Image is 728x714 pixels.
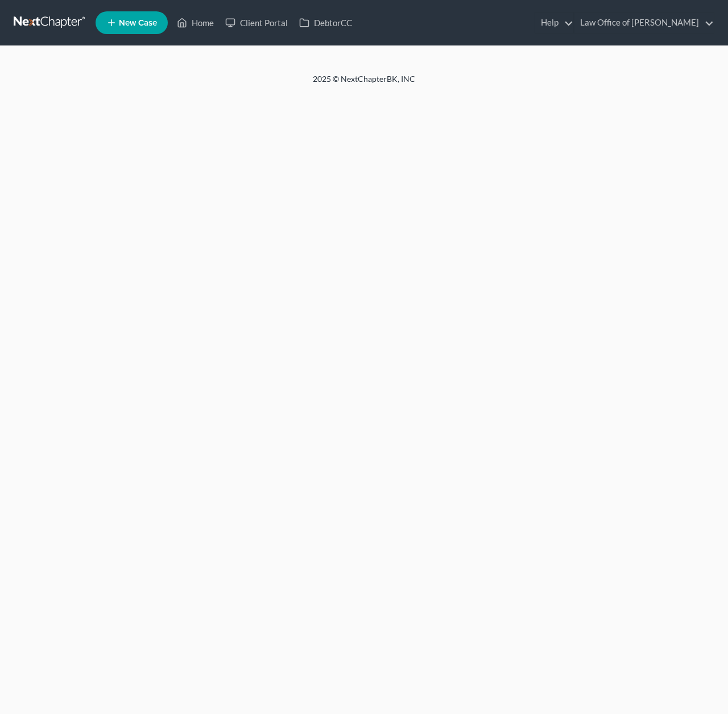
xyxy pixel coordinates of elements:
[96,11,168,34] new-legal-case-button: New Case
[535,13,573,33] a: Help
[40,73,688,94] div: 2025 © NextChapterBK, INC
[293,13,358,33] a: DebtorCC
[171,13,220,33] a: Home
[220,13,293,33] a: Client Portal
[574,13,714,33] a: Law Office of [PERSON_NAME]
